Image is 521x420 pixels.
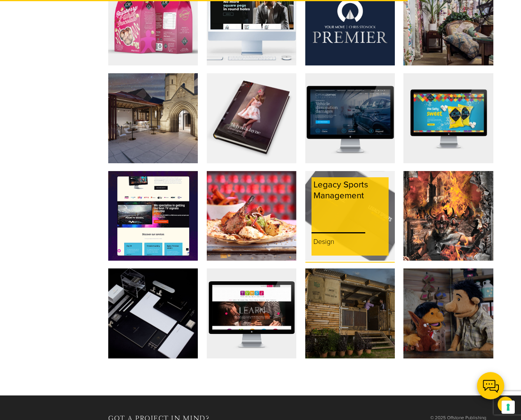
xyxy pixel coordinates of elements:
p: Design [312,228,389,256]
p: Legacy Sports Management [312,177,389,201]
button: Your consent preferences for tracking technologies [502,401,515,414]
a: Legacy Sports ManagementDesign [305,171,395,261]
